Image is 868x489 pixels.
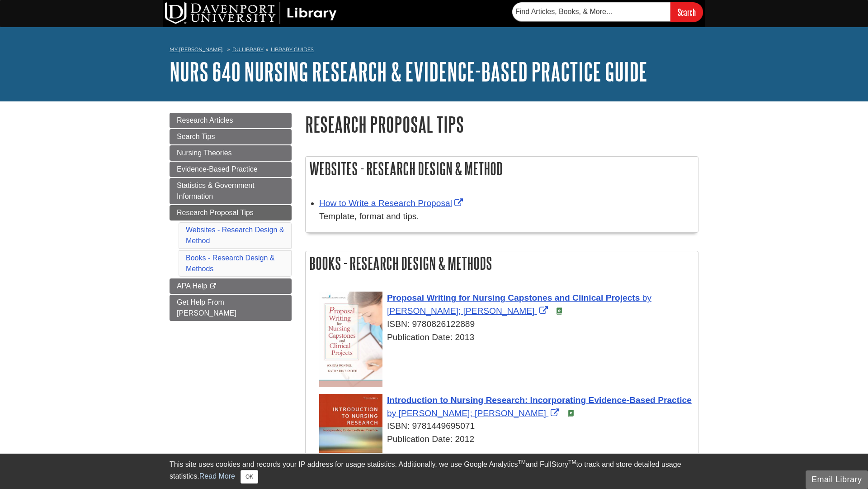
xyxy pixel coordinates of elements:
a: Link opens in new window [387,395,692,418]
span: Introduction to Nursing Research: Incorporating Evidence-Based Practice [387,395,692,405]
span: Nursing Theories [177,149,232,157]
img: e-Book [567,410,575,417]
a: Research Proposal Tips [170,205,292,221]
img: e-Book [556,307,563,315]
a: Library Guides [271,46,314,53]
div: Template, format and tips. [319,210,693,223]
span: Research Articles [177,116,233,124]
div: Publication Date: 2013 [319,331,693,344]
div: Guide Page Menu [170,113,292,321]
a: My [PERSON_NAME] [170,46,223,53]
span: Evidence-Based Practice [177,165,258,173]
form: Searches DU Library's articles, books, and more [512,2,703,22]
div: Publication Date: 2012 [319,433,693,446]
div: ISBN: 9781449695071 [319,420,693,433]
div: ISBN: 9780826122889 [319,318,693,331]
button: Close [241,470,258,484]
a: Books - Research Design & Methods [186,254,275,273]
button: Email Library [806,470,868,489]
span: [PERSON_NAME]; [PERSON_NAME] [387,306,534,316]
span: APA Help [177,282,207,290]
span: Research Proposal Tips [177,209,254,216]
input: Search [670,2,703,22]
a: Evidence-Based Practice [170,162,292,177]
nav: breadcrumb [170,43,698,58]
a: Statistics & Government Information [170,178,292,204]
a: Websites - Research Design & Method [186,226,284,244]
span: by [642,293,651,302]
a: Read More [199,472,235,480]
span: [PERSON_NAME]; [PERSON_NAME] [399,408,546,418]
span: Search Tips [177,133,215,140]
span: by [387,408,396,418]
span: Proposal Writing for Nursing Capstones and Clinical Projects [387,293,640,302]
a: Research Articles [170,113,292,128]
a: Link opens in new window [387,293,651,316]
a: Nursing Theories [170,145,292,161]
a: Get Help From [PERSON_NAME] [170,295,292,321]
a: NURS 640 Nursing Research & Evidence-Based Practice Guide [170,58,647,86]
span: Statistics & Government Information [177,182,255,200]
div: This site uses cookies and records your IP address for usage statistics. Additionally, we use Goo... [170,459,698,484]
h2: Websites - Research Design & Method [306,157,698,181]
a: Link opens in new window [319,198,465,208]
h2: Books - Research Design & Methods [306,251,698,275]
sup: TM [518,459,525,465]
h1: Research Proposal Tips [305,113,698,136]
a: Search Tips [170,129,292,144]
input: Find Articles, Books, & More... [512,2,670,21]
sup: TM [568,459,576,465]
span: Get Help From [PERSON_NAME] [177,298,236,317]
a: APA Help [170,278,292,294]
a: DU Library [232,46,264,53]
img: DU Library [165,2,337,24]
i: This link opens in a new window [209,283,217,289]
